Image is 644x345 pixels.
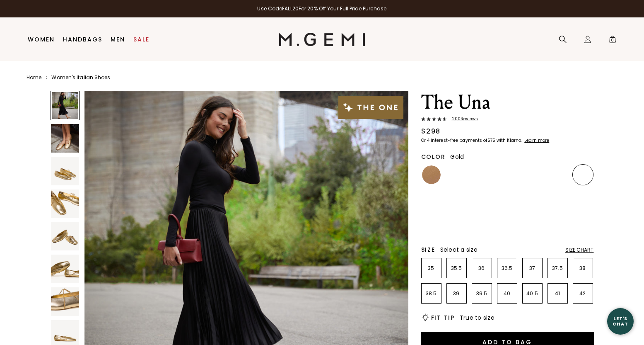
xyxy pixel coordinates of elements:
[51,190,80,218] img: The Una
[447,191,466,209] img: Gunmetal
[133,36,150,43] a: Sale
[282,5,299,12] strong: FALL20
[574,165,592,184] img: Gold
[523,138,549,143] a: Learn more
[460,313,494,322] span: True to size
[450,153,464,161] span: Gold
[524,137,549,143] klarna-placement-style-cta: Learn more
[523,191,542,209] img: Antique Rose
[573,290,593,297] p: 42
[63,36,102,43] a: Handbags
[421,246,435,253] h2: Size
[421,117,594,123] a: 200Reviews
[422,191,441,209] img: Silver
[431,314,455,321] h2: Fit Tip
[422,290,441,297] p: 38.5
[472,265,492,272] p: 36
[548,290,567,297] p: 41
[422,165,441,184] img: Light Tan
[472,290,492,297] p: 39.5
[440,245,478,254] span: Select a size
[523,165,542,184] img: Midnight Blue
[523,290,542,297] p: 40.5
[573,265,593,272] p: 38
[498,191,516,209] img: Chocolate
[574,191,592,209] img: Ballerina Pink
[498,165,516,184] img: Cocoa
[447,165,466,184] img: Leopard Print
[421,91,594,114] h1: The Una
[279,33,365,46] img: M.Gemi
[27,74,41,81] a: Home
[51,124,80,153] img: The Una
[447,117,478,121] span: 200 Review s
[607,316,634,326] div: Let's Chat
[338,96,403,119] img: The One tag
[51,255,80,283] img: The Una
[421,153,446,160] h2: Color
[487,137,495,143] klarna-placement-style-amount: $75
[565,247,594,253] div: Size Chart
[497,137,523,143] klarna-placement-style-body: with Klarna
[447,290,466,297] p: 39
[548,191,567,209] img: Ecru
[473,191,491,209] img: Military
[421,137,487,143] klarna-placement-style-body: Or 4 interest-free payments of
[447,265,466,272] p: 35.5
[473,165,491,184] img: Black
[422,265,441,272] p: 35
[422,216,441,235] img: Navy
[51,74,110,81] a: Women's Italian Shoes
[51,287,80,316] img: The Una
[497,290,517,297] p: 40
[608,37,617,45] span: 0
[51,222,80,250] img: The Una
[421,126,441,136] div: $298
[523,265,542,272] p: 37
[111,36,125,43] a: Men
[548,265,567,272] p: 37.5
[497,265,517,272] p: 36.5
[51,157,80,185] img: The Una
[28,36,55,43] a: Women
[548,165,567,184] img: Burgundy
